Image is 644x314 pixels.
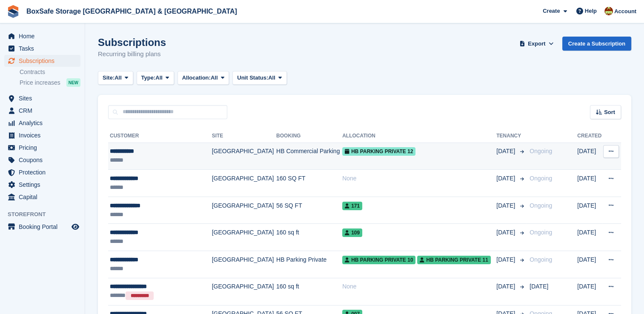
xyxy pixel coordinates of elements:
span: Pricing [19,142,70,154]
td: [GEOGRAPHIC_DATA] [212,197,276,224]
span: [DATE] [496,282,517,291]
a: Preview store [70,222,80,232]
th: Booking [276,129,342,143]
a: menu [4,30,80,42]
a: menu [4,154,80,166]
td: HB Parking Private [276,251,342,278]
a: Create a Subscription [562,37,631,51]
td: [GEOGRAPHIC_DATA] [212,251,276,278]
span: [DATE] [496,255,517,264]
span: Ongoing [530,229,552,236]
a: menu [4,191,80,203]
span: [DATE] [530,283,548,290]
a: menu [4,105,80,117]
a: menu [4,221,80,233]
span: Home [19,30,70,42]
a: Contracts [20,68,80,76]
a: BoxSafe Storage [GEOGRAPHIC_DATA] & [GEOGRAPHIC_DATA] [23,4,240,18]
button: Unit Status: All [232,71,286,85]
span: Protection [19,166,70,178]
a: menu [4,179,80,191]
span: Account [614,7,636,16]
td: [DATE] [577,224,602,251]
h1: Subscriptions [98,37,166,48]
a: Price increases NEW [20,78,80,87]
span: Create [543,7,560,15]
td: [GEOGRAPHIC_DATA] [212,278,276,305]
span: Booking Portal [19,221,70,233]
th: Customer [108,129,212,143]
td: [GEOGRAPHIC_DATA] [212,143,276,170]
button: Allocation: All [177,71,229,85]
span: 109 [342,228,362,237]
span: Settings [19,179,70,191]
div: NEW [66,78,80,87]
div: None [342,174,496,183]
th: Allocation [342,129,496,143]
span: Allocation: [182,74,211,82]
span: [DATE] [496,228,517,237]
td: HB Commercial Parking [276,143,342,170]
span: Help [585,7,597,15]
td: [GEOGRAPHIC_DATA] [212,224,276,251]
span: [DATE] [496,174,517,183]
a: menu [4,129,80,141]
span: HB Parking Private 10 [342,256,415,264]
a: menu [4,55,80,67]
span: Sort [604,108,615,117]
span: Tasks [19,43,70,54]
span: [DATE] [496,201,517,210]
span: 171 [342,202,362,210]
span: Site: [103,74,114,82]
th: Created [577,129,602,143]
span: All [268,74,275,82]
span: HB Parking Private 11 [417,256,490,264]
td: 160 sq ft [276,224,342,251]
span: Capital [19,191,70,203]
td: [GEOGRAPHIC_DATA] [212,170,276,197]
span: Ongoing [530,256,552,263]
button: Export [518,37,555,51]
span: [DATE] [496,147,517,156]
a: menu [4,166,80,178]
span: HB Parking Private 12 [342,147,415,156]
span: Ongoing [530,202,552,209]
td: 160 sq ft [276,278,342,305]
span: Sites [19,92,70,104]
span: All [114,74,122,82]
a: menu [4,142,80,154]
td: [DATE] [577,143,602,170]
button: Site: All [98,71,133,85]
span: Price increases [20,79,60,87]
span: Unit Status: [237,74,268,82]
span: Type: [141,74,156,82]
span: Invoices [19,129,70,141]
p: Recurring billing plans [98,49,166,59]
a: menu [4,92,80,104]
th: Site [212,129,276,143]
td: [DATE] [577,197,602,224]
td: 160 SQ FT [276,170,342,197]
span: CRM [19,105,70,117]
span: Subscriptions [19,55,70,67]
span: Analytics [19,117,70,129]
span: Export [528,40,545,48]
span: All [155,74,163,82]
a: menu [4,43,80,54]
th: Tenancy [496,129,526,143]
td: [DATE] [577,170,602,197]
img: Kim [604,7,613,15]
span: Storefront [8,210,85,219]
td: 56 SQ FT [276,197,342,224]
span: Coupons [19,154,70,166]
span: Ongoing [530,148,552,154]
div: None [342,282,496,291]
span: All [211,74,218,82]
img: stora-icon-8386f47178a22dfd0bd8f6a31ec36ba5ce8667c1dd55bd0f319d3a0aa187defe.svg [7,5,20,18]
span: Ongoing [530,175,552,182]
td: [DATE] [577,251,602,278]
button: Type: All [137,71,174,85]
a: menu [4,117,80,129]
td: [DATE] [577,278,602,305]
